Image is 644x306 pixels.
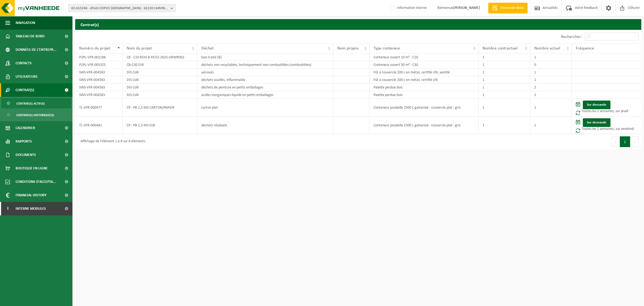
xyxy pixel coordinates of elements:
[75,76,123,84] td: SWS-VFR-004583
[530,84,572,91] td: 2
[561,35,582,39] label: Rechercher:
[478,99,530,116] td: 1
[201,46,214,51] span: Déchet
[530,69,572,76] td: 1
[78,137,145,147] div: Affichage de l'élément 1 à 8 sur 8 éléments
[488,3,528,13] a: Demande devis
[453,6,480,10] strong: [PERSON_NAME]
[16,70,38,83] span: Utilisateurs
[369,54,478,61] td: Conteneur ouvert 10 m³ - C10
[583,101,610,109] a: Sur demande
[79,46,110,51] span: Numéro du projet
[16,16,35,30] span: Navigation
[369,61,478,69] td: Conteneur ouvert 30 m³ - C30
[534,46,560,51] span: Nombre actuel
[478,69,530,76] td: 1
[611,136,620,147] button: Previous
[197,99,333,116] td: carton plat
[16,162,48,175] span: Boutique en ligne
[530,99,572,116] td: 1
[530,61,572,69] td: 0
[478,84,530,91] td: 1
[499,5,525,11] span: Demande devis
[478,61,530,69] td: 1
[620,136,630,147] button: 1
[123,116,197,134] td: CP - PB 2,5 M3 DIB
[197,54,333,61] td: bois traité (B)
[75,54,123,61] td: P2PL-VFR-002188
[530,76,572,84] td: 1
[197,61,333,69] td: déchets non recyclables, techniquement non combustibles (combustibles)
[197,69,333,76] td: aérosols
[16,135,32,148] span: Rapports
[75,91,123,99] td: SWS-VFR-004583
[16,98,45,109] span: Contrat(s) actif(s)
[478,54,530,61] td: 1
[16,110,54,120] span: Contrat(s) historique(s)
[572,99,641,116] td: Toutes les 2 semaines, sur jeudi
[369,76,478,84] td: Fût à couvercle 200 L en métal, certifié UN
[478,116,530,134] td: 1
[197,84,333,91] td: déchets de peinture en petits emballages
[123,76,197,84] td: DIS Colli
[123,84,197,91] td: DIS Colli
[369,69,478,76] td: Fût à couvercle 200 L en métal, certifié UN, ventilé
[478,91,530,99] td: 1
[123,99,197,116] td: CP - PB 2,5 M3 CARTON/PAPIER
[197,116,333,134] td: déchets résiduels
[16,56,32,70] span: Contacts
[123,61,197,69] td: CB-C30 DIB
[127,46,152,51] span: Nom du projet
[530,116,572,134] td: 1
[630,136,639,147] button: Next
[75,69,123,76] td: SWS-VFR-004583
[530,91,572,99] td: 2
[16,121,35,135] span: Calendrier
[530,54,572,61] td: 1
[75,61,123,69] td: P2PL-VFR-005325
[16,202,46,215] span: Interne modules
[5,202,10,215] span: I
[75,116,123,134] td: TL-VFR-000481
[75,19,641,30] h2: Contrat(s)
[389,4,427,12] label: Information interne
[123,54,197,61] td: CB - C10 BOIS B RED2-2025-URWR002
[16,83,34,97] span: Contrat(s)
[572,116,641,134] td: Toutes les 2 semaines, sur vendredi
[337,46,358,51] span: Nom propre
[68,4,176,12] button: 02-015246 - ATLAS COPCO [GEOGRAPHIC_DATA] - 62220 CARVIN, [GEOGRAPHIC_DATA][PERSON_NAME] ZONE IND...
[583,118,610,127] a: Sur demande
[123,69,197,76] td: DIS Colli
[374,46,400,51] span: Type conteneur
[478,76,530,84] td: 1
[197,91,333,99] td: acides inorganiques liquide en petits emballages
[369,116,478,134] td: Conteneur poubelle 2500 L galvanisé - couvercle plat - gris
[16,43,57,56] span: Données de l'entrepr...
[75,84,123,91] td: SWS-VFR-004583
[1,98,71,108] a: Contrat(s) actif(s)
[71,4,169,12] span: 02-015246 - ATLAS COPCO [GEOGRAPHIC_DATA] - 62220 CARVIN, [GEOGRAPHIC_DATA][PERSON_NAME] ZONE IND...
[482,46,518,51] span: Nombre contractuel
[369,91,478,99] td: Palette perdue bois
[123,91,197,99] td: DIS Colli
[75,99,123,116] td: TL-VFR-000477
[1,110,71,120] a: Contrat(s) historique(s)
[369,84,478,91] td: Palette perdue bois
[369,99,478,116] td: Conteneur poubelle 2500 L galvanisé - couvercle plat - gris
[16,148,36,162] span: Documents
[16,175,56,188] span: Conditions d'accepta...
[16,30,45,43] span: Tableau de bord
[576,46,594,51] span: Fréquence
[197,76,333,84] td: déchets souillés, inflammable
[16,188,46,202] span: Financial History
